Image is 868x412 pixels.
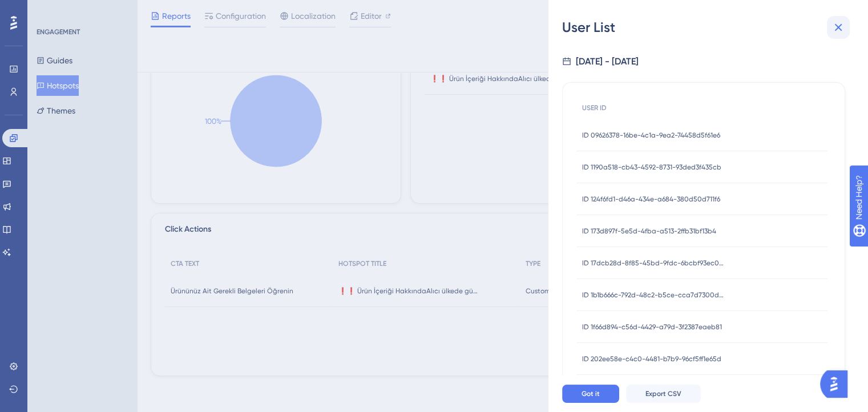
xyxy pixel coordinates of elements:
[582,389,600,398] span: Got it
[582,290,725,300] span: ID 1b1b666c-792d-48c2-b5ce-cca7d7300db6
[562,18,854,37] div: User List
[582,195,720,204] span: ID 124f6fd1-d46a-434e-a684-380d50d711f6
[576,55,639,68] div: [DATE] - [DATE]
[582,131,720,140] span: ID 09626378-16be-4c1a-9ea2-74458d5f61e6
[582,258,725,268] span: ID 17dcb28d-8f85-45bd-9fdc-6bcbf93ec02d
[645,389,681,398] span: Export CSV
[582,322,722,332] span: ID 1f66d894-c56d-4429-a79d-3f2387eaeb81
[27,3,71,17] span: Need Help?
[582,163,721,172] span: ID 1190a518-cb43-4592-8731-93ded3f435cb
[582,227,716,236] span: ID 173d897f-5e5d-4fba-a513-2ffb31bf13b4
[562,385,619,403] button: Got it
[582,103,607,112] span: USER ID
[582,354,721,363] span: ID 202ee58e-c4c0-4481-b7b9-96cf5ff1e65d
[820,367,854,401] iframe: UserGuiding AI Assistant Launcher
[626,385,701,403] button: Export CSV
